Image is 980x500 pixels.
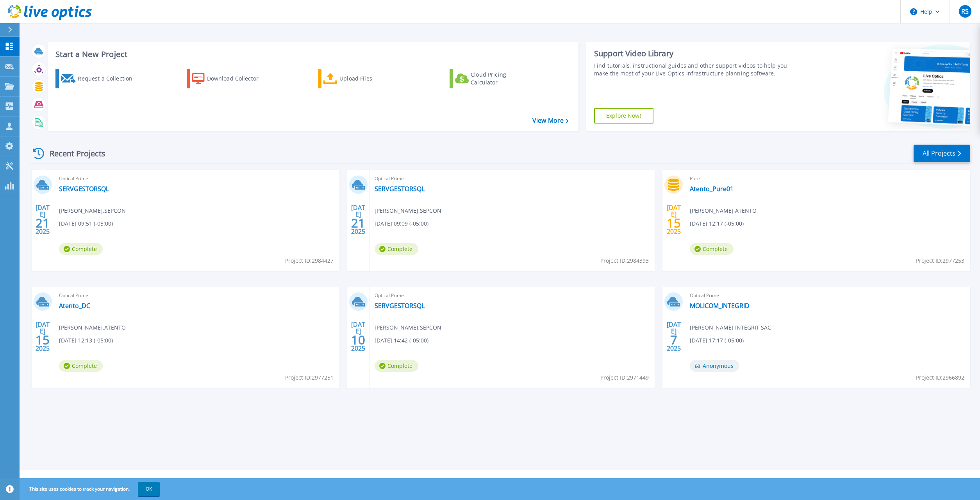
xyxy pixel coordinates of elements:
[36,337,50,343] span: 15
[600,256,649,265] span: Project ID: 2984393
[339,71,402,86] div: Upload Files
[667,220,681,226] span: 15
[138,482,160,496] button: OK
[916,373,964,382] span: Project ID: 2966892
[59,360,103,372] span: Complete
[375,243,418,255] span: Complete
[670,337,677,343] span: 7
[666,322,681,351] div: [DATE] 2025
[450,69,537,88] a: Cloud Pricing Calculator
[351,205,366,234] div: [DATE] 2025
[59,336,113,345] span: [DATE] 12:13 (-05:00)
[59,302,90,310] a: Atento_DC
[914,145,970,162] a: All Projects
[375,174,650,183] span: Optical Prime
[961,8,969,14] span: RS
[285,373,334,382] span: Project ID: 2977251
[666,205,681,234] div: [DATE] 2025
[351,322,366,351] div: [DATE] 2025
[375,206,441,215] span: [PERSON_NAME] , SEPCON
[207,71,270,86] div: Download Collector
[600,373,649,382] span: Project ID: 2971449
[375,323,441,332] span: [PERSON_NAME] , SEPCON
[690,185,734,193] a: Atento_Pure01
[285,256,334,265] span: Project ID: 2984427
[594,108,653,124] a: Explore Now!
[318,69,405,88] a: Upload Files
[594,48,793,59] div: Support Video Library
[690,323,771,332] span: [PERSON_NAME] , INTEGRIT SAC
[59,323,126,332] span: [PERSON_NAME] , ATENTO
[690,360,739,372] span: Anonymous
[21,482,160,496] span: This site uses cookies to track your navigation.
[690,243,734,255] span: Complete
[351,220,365,226] span: 21
[187,69,274,88] a: Download Collector
[690,302,750,310] a: MOLICOM_INTEGRID
[690,291,966,300] span: Optical Prime
[59,185,109,193] a: SERVGESTORSQL
[59,291,335,300] span: Optical Prime
[35,205,50,234] div: [DATE] 2025
[916,256,964,265] span: Project ID: 2977253
[375,185,425,193] a: SERVGESTORSQL
[375,360,418,372] span: Complete
[59,219,113,228] span: [DATE] 09:51 (-05:00)
[375,336,428,345] span: [DATE] 14:42 (-05:00)
[375,219,428,228] span: [DATE] 09:09 (-05:00)
[690,174,966,183] span: Pure
[594,62,793,77] div: Find tutorials, instructional guides and other support videos to help you make the most of your L...
[351,337,365,343] span: 10
[55,50,568,59] h3: Start a New Project
[375,302,425,310] a: SERVGESTORSQL
[532,117,569,124] a: View More
[55,69,143,88] a: Request a Collection
[30,144,116,163] div: Recent Projects
[690,206,757,215] span: [PERSON_NAME] , ATENTO
[59,206,126,215] span: [PERSON_NAME] , SEPCON
[59,174,335,183] span: Optical Prime
[78,71,140,86] div: Request a Collection
[690,219,744,228] span: [DATE] 12:17 (-05:00)
[36,220,50,226] span: 21
[59,243,103,255] span: Complete
[471,71,533,86] div: Cloud Pricing Calculator
[690,336,744,345] span: [DATE] 17:17 (-05:00)
[375,291,650,300] span: Optical Prime
[35,322,50,351] div: [DATE] 2025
